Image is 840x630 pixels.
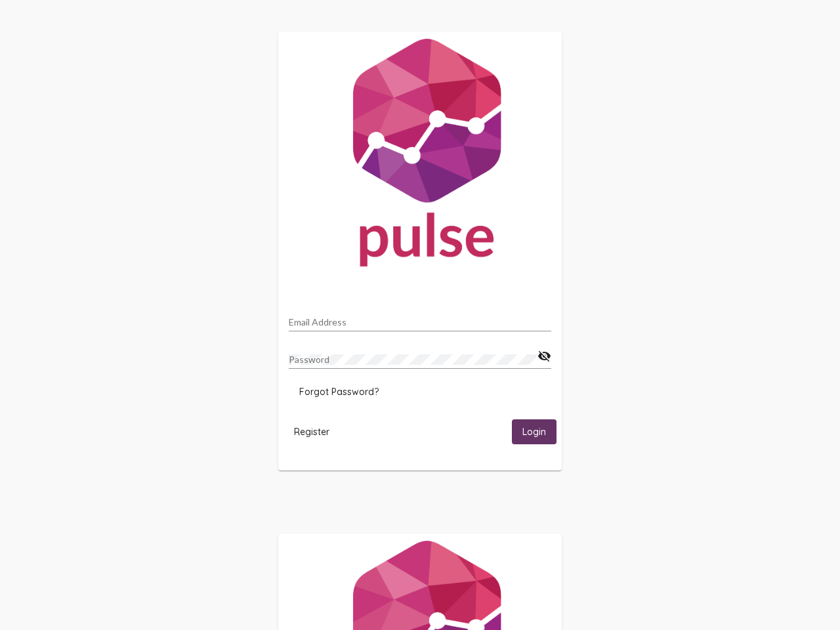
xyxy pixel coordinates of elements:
button: Forgot Password? [289,380,389,404]
span: Register [294,426,329,438]
img: Pulse For Good Logo [278,31,562,280]
span: Login [522,427,546,438]
span: Forgot Password? [299,386,379,398]
button: Register [283,419,340,444]
mat-icon: visibility_off [537,348,551,364]
button: Login [512,419,556,444]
